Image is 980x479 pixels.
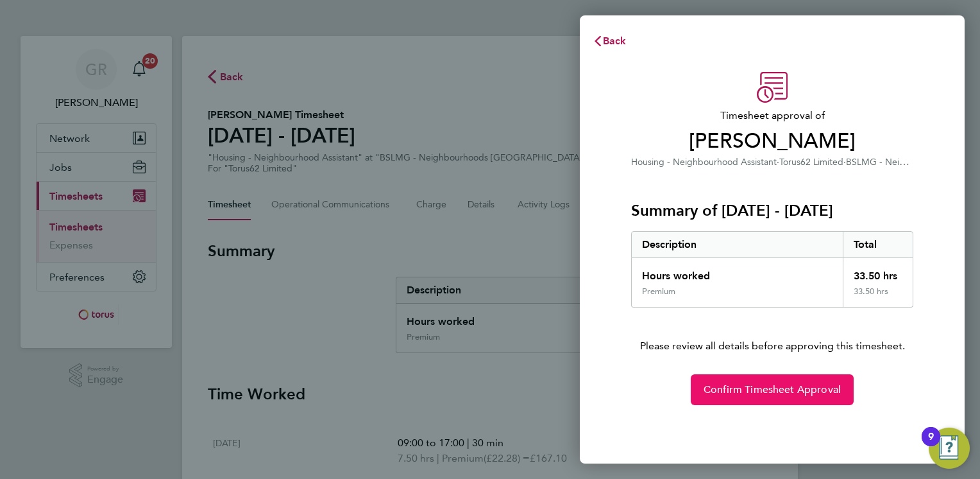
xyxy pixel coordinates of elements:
div: Total [843,232,913,257]
span: · [777,157,779,168]
div: Hours worked [632,258,843,286]
button: Confirm Timesheet Approval [691,374,854,405]
span: Housing - Neighbourhood Assistant [631,157,777,168]
div: Description [632,232,843,257]
div: 33.50 hrs [843,286,913,307]
span: Back [603,35,627,47]
span: Confirm Timesheet Approval [704,383,841,396]
span: Torus62 Limited [779,157,843,168]
span: [PERSON_NAME] [631,128,913,154]
span: Timesheet approval of [631,108,913,123]
button: Back [580,28,639,54]
span: · [843,157,846,168]
div: Summary of 22 - 28 Sep 2025 [631,231,913,308]
div: 9 [928,437,934,453]
div: 33.50 hrs [843,258,913,286]
button: Open Resource Center, 9 new notifications [929,428,970,469]
p: Please review all details before approving this timesheet. [616,308,929,354]
div: Premium [642,286,675,297]
h3: Summary of [DATE] - [DATE] [631,200,913,221]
